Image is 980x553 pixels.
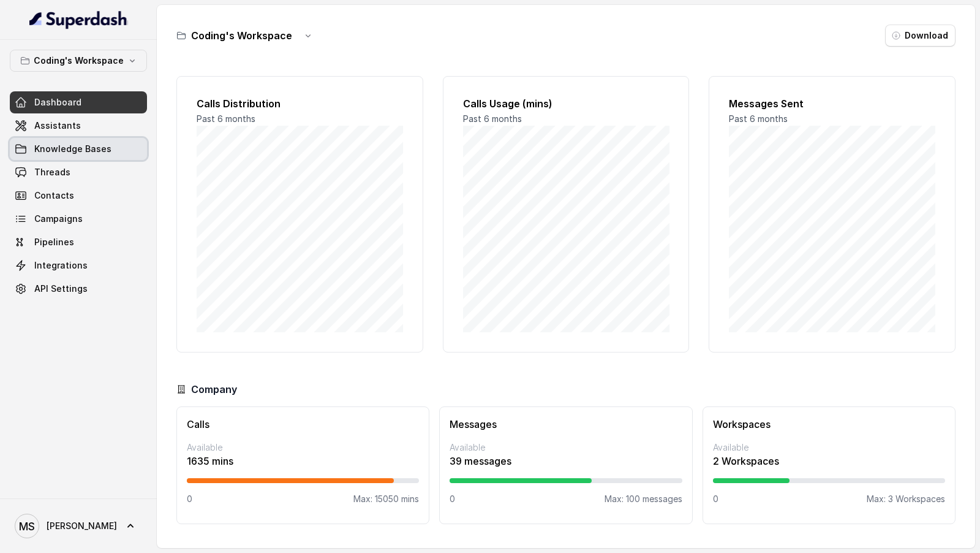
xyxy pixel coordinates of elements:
[34,189,74,202] span: Contacts
[10,50,147,72] button: Coding's Workspace
[885,25,956,47] button: Download
[34,96,81,109] span: Dashboard
[10,138,147,160] a: Knowledge Bases
[10,231,147,253] a: Pipelines
[450,417,682,432] h3: Messages
[713,417,945,432] h3: Workspaces
[187,454,419,468] p: 1635 mins
[34,53,124,68] p: Coding's Workspace
[191,28,292,43] h3: Coding's Workspace
[34,120,81,132] span: Assistants
[729,96,935,111] h2: Messages Sent
[713,441,945,454] p: Available
[605,493,682,505] p: Max: 100 messages
[197,113,255,124] span: Past 6 months
[34,259,88,272] span: Integrations
[10,254,147,276] a: Integrations
[19,520,35,533] text: MS
[713,454,945,468] p: 2 Workspaces
[353,493,419,505] p: Max: 15050 mins
[191,382,237,397] h3: Company
[10,208,147,230] a: Campaigns
[713,493,718,505] p: 0
[197,96,403,111] h2: Calls Distribution
[34,236,74,248] span: Pipelines
[463,96,669,111] h2: Calls Usage (mins)
[187,441,419,454] p: Available
[867,493,945,505] p: Max: 3 Workspaces
[34,143,111,155] span: Knowledge Bases
[187,493,192,505] p: 0
[10,115,147,137] a: Assistants
[10,91,147,113] a: Dashboard
[450,493,455,505] p: 0
[47,520,117,532] span: [PERSON_NAME]
[34,283,88,295] span: API Settings
[10,278,147,300] a: API Settings
[10,161,147,183] a: Threads
[463,113,522,124] span: Past 6 months
[29,10,128,29] img: light.svg
[729,113,788,124] span: Past 6 months
[10,185,147,207] a: Contacts
[187,417,419,432] h3: Calls
[34,213,83,225] span: Campaigns
[450,441,682,454] p: Available
[34,166,70,178] span: Threads
[450,454,682,468] p: 39 messages
[10,509,147,543] a: [PERSON_NAME]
